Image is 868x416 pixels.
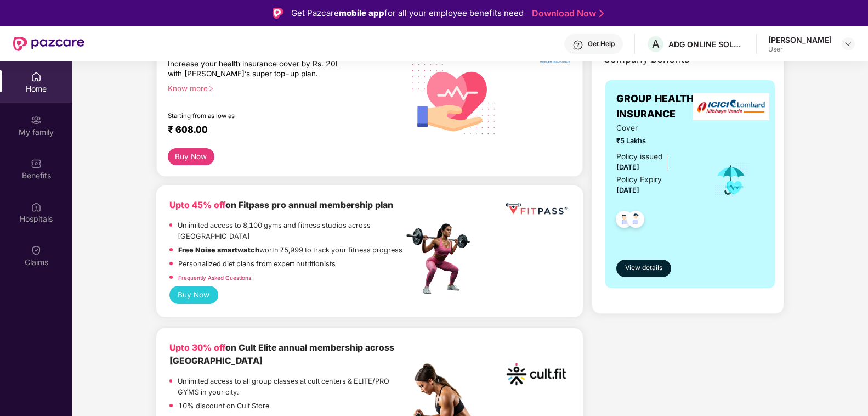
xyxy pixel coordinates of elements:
b: Upto 45% off [169,200,225,210]
span: A [652,37,660,50]
img: svg+xml;base64,PHN2ZyBpZD0iQ2xhaW0iIHhtbG5zPSJodHRwOi8vd3d3LnczLm9yZy8yMDAwL3N2ZyIgd2lkdGg9IjIwIi... [31,245,42,256]
strong: mobile app [339,8,384,18]
span: Cover [616,122,698,134]
div: Get Help [588,40,615,48]
p: Unlimited access to 8,100 gyms and fitness studios across [GEOGRAPHIC_DATA] [178,220,403,242]
p: 10% discount on Cult Store. [178,401,271,412]
div: Know more [168,83,397,91]
img: icon [713,162,749,198]
span: right [208,86,214,92]
img: svg+xml;base64,PHN2ZyBpZD0iSG9zcGl0YWxzIiB4bWxucz0iaHR0cDovL3d3dy53My5vcmcvMjAwMC9zdmciIHdpZHRoPS... [31,201,42,212]
img: insurerLogo [693,93,769,120]
div: Starting from as low as [168,112,357,120]
div: Policy issued [616,151,662,163]
img: svg+xml;base64,PHN2ZyBpZD0iSG9tZSIgeG1sbnM9Imh0dHA6Ly93d3cudzMub3JnLzIwMDAvc3ZnIiB3aWR0aD0iMjAiIG... [31,71,42,82]
img: fppp.png [503,199,569,219]
img: svg+xml;base64,PHN2ZyB3aWR0aD0iMjAiIGhlaWdodD0iMjAiIHZpZXdCb3g9IjAgMCAyMCAyMCIgZmlsbD0ibm9uZSIgeG... [31,115,42,126]
img: svg+xml;base64,PHN2ZyB4bWxucz0iaHR0cDovL3d3dy53My5vcmcvMjAwMC9zdmciIHdpZHRoPSI0OC45NDMiIGhlaWdodD... [611,207,638,234]
div: Get Pazcare for all your employee benefits need [291,7,524,20]
div: [PERSON_NAME] [768,35,832,45]
div: ₹ 608.00 [168,124,393,137]
img: svg+xml;base64,PHN2ZyBpZD0iQmVuZWZpdHMiIHhtbG5zPSJodHRwOi8vd3d3LnczLm9yZy8yMDAwL3N2ZyIgd2lkdGg9Ij... [31,158,42,169]
button: Buy Now [168,148,214,165]
span: [DATE] [616,163,639,171]
div: Policy Expiry [616,174,662,186]
img: svg+xml;base64,PHN2ZyBpZD0iRHJvcGRvd24tMzJ4MzIiIHhtbG5zPSJodHRwOi8vd3d3LnczLm9yZy8yMDAwL3N2ZyIgd2... [844,40,853,48]
img: fpp.png [403,221,480,297]
div: User [768,45,832,54]
img: svg+xml;base64,PHN2ZyB4bWxucz0iaHR0cDovL3d3dy53My5vcmcvMjAwMC9zdmciIHhtbG5zOnhsaW5rPSJodHRwOi8vd3... [404,44,504,147]
strong: Free Noise smartwatch [178,246,259,254]
img: svg+xml;base64,PHN2ZyB4bWxucz0iaHR0cDovL3d3dy53My5vcmcvMjAwMC9zdmciIHdpZHRoPSI0OC45NDMiIGhlaWdodD... [622,207,649,234]
p: Unlimited access to all group classes at cult centers & ELITE/PRO GYMS in your city. [178,376,403,398]
span: GROUP HEALTH INSURANCE [616,91,698,122]
a: Frequently Asked Questions! [178,274,253,281]
img: Stroke [599,8,604,19]
a: Download Now [532,8,600,19]
img: svg+xml;base64,PHN2ZyBpZD0iSGVscC0zMngzMiIgeG1sbnM9Imh0dHA6Ly93d3cudzMub3JnLzIwMDAvc3ZnIiB3aWR0aD... [572,40,583,50]
span: View details [625,263,662,273]
button: View details [616,260,671,277]
span: [DATE] [616,186,639,194]
span: ₹5 Lakhs [616,136,698,147]
img: cult.png [503,341,569,407]
p: Personalized diet plans from expert nutritionists [178,258,336,269]
button: Buy Now [169,286,218,304]
p: worth ₹5,999 to track your fitness progress [178,245,402,256]
div: ADG ONLINE SOLUTIONS PRIVATE LIMITED [668,39,745,49]
b: on Fitpass pro annual membership plan [169,200,393,210]
b: Upto 30% off [169,342,225,353]
div: Increase your health insurance cover by Rs. 20L with [PERSON_NAME]’s super top-up plan. [168,59,356,78]
img: Logo [273,8,283,19]
img: New Pazcare Logo [13,37,84,51]
b: on Cult Elite annual membership across [GEOGRAPHIC_DATA] [169,342,394,367]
